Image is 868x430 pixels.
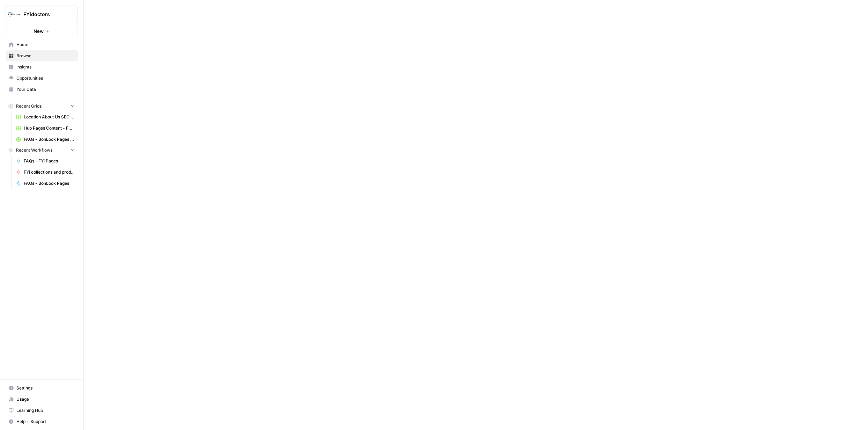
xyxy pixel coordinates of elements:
[6,145,78,155] button: Recent Workflows
[16,42,75,48] span: Home
[16,86,75,93] span: Your Data
[18,18,77,24] div: Domain: [DOMAIN_NAME]
[16,75,75,81] span: Opportunities
[6,39,78,50] a: Home
[16,385,75,391] span: Settings
[6,84,78,95] a: Your Data
[28,41,62,46] div: Domain Overview
[13,111,78,123] a: Location About Us SEO Optimized - Visique Translation
[20,41,26,46] img: tab_domain_overview_orange.svg
[13,155,78,167] a: FAQs - FYi Pages
[13,134,78,145] a: FAQs - BonLook Pages Grid
[6,394,78,405] a: Usage
[6,6,78,23] button: Workspace: FYidoctors
[11,18,17,24] img: website_grey.svg
[13,167,78,178] a: FYi collections and product pages header n footer texts
[16,396,75,402] span: Usage
[24,136,75,143] span: FAQs - BonLook Pages Grid
[71,41,76,46] img: tab_keywords_by_traffic_grey.svg
[24,180,75,187] span: FAQs - BonLook Pages
[13,123,78,134] a: Hub Pages Content - FYidoctors Grid
[34,28,44,35] span: New
[13,178,78,189] a: FAQs - BonLook Pages
[6,73,78,84] a: Opportunities
[16,64,75,70] span: Insights
[16,53,75,59] span: Browse
[16,407,75,414] span: Learning Hub
[6,101,78,111] button: Recent Grids
[24,125,75,131] span: Hub Pages Content - FYidoctors Grid
[6,50,78,61] a: Browse
[78,41,115,46] div: Keywords by Traffic
[23,11,66,18] span: FYidoctors
[16,418,75,425] span: Help + Support
[24,158,75,164] span: FAQs - FYi Pages
[6,382,78,394] a: Settings
[16,103,42,109] span: Recent Grids
[6,61,78,73] a: Insights
[16,147,52,153] span: Recent Workflows
[6,26,78,36] button: New
[6,405,78,416] a: Learning Hub
[24,114,75,120] span: Location About Us SEO Optimized - Visique Translation
[24,169,75,175] span: FYi collections and product pages header n footer texts
[11,11,17,17] img: logo_orange.svg
[20,11,34,17] div: v 4.0.25
[6,416,78,427] button: Help + Support
[8,8,21,21] img: FYidoctors Logo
